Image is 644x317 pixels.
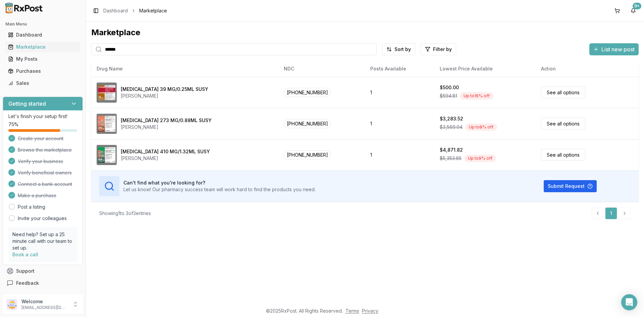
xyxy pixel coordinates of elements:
[121,117,212,124] div: [MEDICAL_DATA] 273 MG/0.88ML SUSY
[433,46,452,53] span: Filter by
[440,124,463,130] span: $3,569.04
[601,45,635,53] span: List new post
[278,61,365,77] th: NDC
[103,7,128,14] a: Dashboard
[8,68,77,74] div: Purchases
[3,30,83,40] button: Dashboard
[5,41,80,53] a: Marketplace
[440,84,459,91] div: $500.00
[103,7,167,14] nav: breadcrumb
[121,155,210,162] div: [PERSON_NAME]
[621,294,637,310] div: Open Intercom Messenger
[21,298,68,305] p: Welcome
[460,92,493,100] div: Up to 16 % off
[18,135,63,142] span: Create your account
[99,210,151,217] div: Showing 1 to 3 of 3 entries
[440,93,457,99] span: $594.81
[589,47,639,53] a: List new post
[465,123,497,131] div: Up to 8 % off
[18,192,56,199] span: Make a purchase
[8,100,46,108] h3: Getting started
[123,186,316,193] p: Let us know! Our pharmacy success team will work hard to find the products you need.
[589,43,639,55] button: List new post
[121,93,208,99] div: [PERSON_NAME]
[12,231,73,251] p: Need help? Set up a 25 minute call with our team to set up.
[18,181,72,188] span: Connect a bank account
[8,56,77,62] div: My Posts
[440,147,463,153] div: $4,871.82
[7,299,17,310] img: User avatar
[18,169,72,176] span: Verify beneficial owners
[97,145,117,165] img: Invega Trinza 410 MG/1.32ML SUSY
[16,280,39,286] span: Feedback
[8,32,77,38] div: Dashboard
[284,150,331,159] span: [PHONE_NUMBER]
[12,252,38,257] a: Book a call
[3,277,83,289] button: Feedback
[5,53,80,65] a: My Posts
[284,119,331,128] span: [PHONE_NUMBER]
[605,207,617,219] a: 1
[628,5,639,16] button: 9+
[3,3,46,13] img: RxPost Logo
[365,61,434,77] th: Posts Available
[91,61,278,77] th: Drug Name
[121,86,208,93] div: [MEDICAL_DATA] 39 MG/0.25ML SUSY
[3,265,83,277] button: Support
[8,113,77,120] p: Let's finish your setup first!
[440,115,463,122] div: $3,283.52
[3,66,83,76] button: Purchases
[541,149,585,161] a: See all options
[362,308,378,314] a: Privacy
[97,83,117,103] img: Invega Sustenna 39 MG/0.25ML SUSY
[541,118,585,129] a: See all options
[440,155,462,162] span: $5,353.65
[394,46,411,53] span: Sort by
[21,305,68,310] p: [EMAIL_ADDRESS][DOMAIN_NAME]
[464,155,496,162] div: Up to 9 % off
[365,108,434,139] td: 1
[5,29,80,41] a: Dashboard
[18,147,72,153] span: Browse the marketplace
[382,43,415,55] button: Sort by
[434,61,536,77] th: Lowest Price Available
[365,77,434,108] td: 1
[544,180,597,192] button: Submit Request
[3,42,83,52] button: Marketplace
[421,43,456,55] button: Filter by
[8,44,77,50] div: Marketplace
[5,77,80,89] a: Sales
[592,207,631,219] nav: pagination
[97,114,117,134] img: Invega Trinza 273 MG/0.88ML SUSY
[5,65,80,77] a: Purchases
[5,21,80,27] h2: Main Menu
[18,158,63,165] span: Verify your business
[365,139,434,170] td: 1
[139,7,167,14] span: Marketplace
[91,27,639,38] div: Marketplace
[8,121,18,128] span: 75 %
[633,3,641,9] div: 9+
[536,61,639,77] th: Action
[284,88,331,97] span: [PHONE_NUMBER]
[345,308,359,314] a: Terms
[121,124,212,130] div: [PERSON_NAME]
[541,87,585,98] a: See all options
[121,148,210,155] div: [MEDICAL_DATA] 410 MG/1.32ML SUSY
[123,179,316,186] h3: Can't find what you're looking for?
[3,54,83,64] button: My Posts
[3,78,83,89] button: Sales
[18,204,45,210] a: Post a listing
[18,215,67,222] a: Invite your colleagues
[8,80,77,87] div: Sales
